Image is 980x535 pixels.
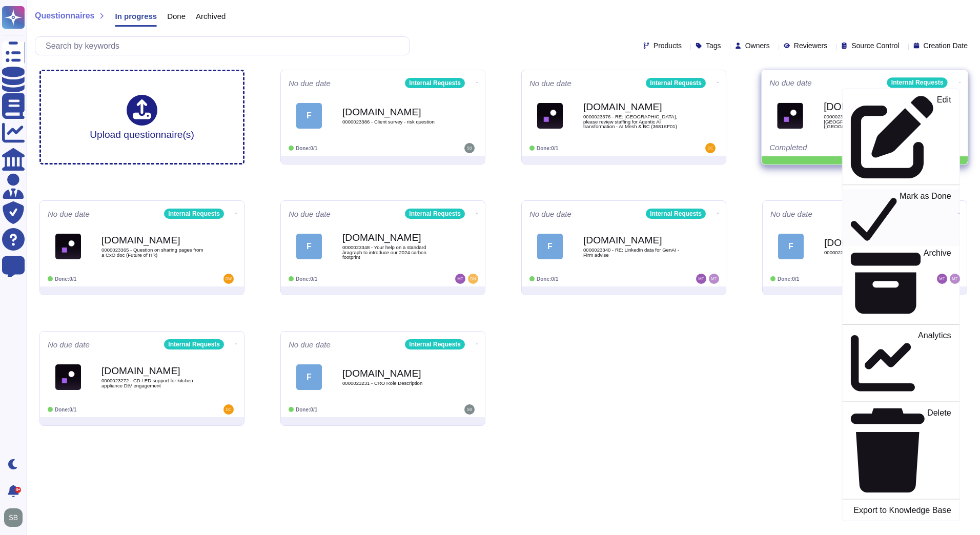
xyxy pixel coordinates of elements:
span: Done: 0/1 [537,146,558,151]
img: user [696,274,706,284]
span: Creation Date [924,42,968,49]
span: No due date [289,79,331,87]
span: 0000023365 - Question on sharing pages from a CxO doc (Future of HR) [101,248,204,257]
span: Archived [196,12,226,20]
img: user [937,274,947,284]
img: user [950,274,960,284]
div: Internal Requests [646,78,706,88]
b: [DOMAIN_NAME] [824,102,927,112]
img: user [223,274,234,284]
img: user [223,404,234,415]
a: Delete [843,406,959,495]
span: No due date [289,341,331,348]
div: Upload questionnaire(s) [90,95,194,139]
span: No due date [48,341,90,348]
span: Done: 0/1 [55,407,76,413]
div: 9+ [15,487,21,493]
img: user [464,143,475,153]
div: F [778,234,804,259]
b: [DOMAIN_NAME] [342,233,445,242]
b: [DOMAIN_NAME] [342,368,445,378]
img: user [455,274,465,284]
div: Completed [769,143,896,154]
span: Products [654,42,682,49]
span: Done: 0/1 [55,276,76,282]
span: No due date [48,210,90,218]
img: user [705,143,716,153]
div: Internal Requests [405,339,465,349]
span: Tags [706,42,721,49]
span: No due date [529,210,571,218]
span: Reviewers [794,42,827,49]
div: Internal Requests [405,78,465,88]
span: Done [167,12,186,20]
div: F [296,234,322,259]
img: Logo [537,103,563,129]
b: [DOMAIN_NAME] [583,102,686,112]
div: F [296,103,322,129]
b: [DOMAIN_NAME] [342,107,445,117]
p: Mark as Done [900,192,951,244]
div: F [537,234,563,259]
p: Archive [924,249,951,318]
b: [DOMAIN_NAME] [101,235,204,245]
a: Mark as Done [843,189,959,246]
input: Search by keywords [40,37,409,55]
img: user [4,508,23,527]
span: 0000023375 - Firm device policy for [GEOGRAPHIC_DATA] ([GEOGRAPHIC_DATA]) [824,114,927,129]
p: Export to Knowledge Base [853,506,951,515]
a: Export to Knowledge Base [843,503,959,516]
span: Done: 0/1 [537,276,558,282]
img: Logo [55,364,81,390]
span: Done: 0/1 [296,407,317,413]
b: [DOMAIN_NAME] [583,235,686,245]
div: Internal Requests [646,209,706,219]
span: 0000023272 - CD / ED support for kitchen appliance DtV engagement [101,378,204,388]
span: Done: 0/1 [778,276,799,282]
a: Archive [843,246,959,320]
span: Done: 0/1 [296,146,317,151]
span: Owners [745,42,770,49]
a: Analytics [843,329,959,398]
span: No due date [289,210,331,218]
img: Logo [777,102,803,129]
b: [DOMAIN_NAME] [101,366,204,376]
span: No due date [770,210,812,218]
p: Delete [927,409,951,492]
span: 0000023348 - Your help on a standard âragraph to introduce our 2024 carbon footprint [342,245,445,260]
div: Internal Requests [405,209,465,219]
span: No due date [529,79,571,87]
span: Source Control [851,42,899,49]
img: user [709,274,719,284]
img: user [464,404,475,415]
img: user [468,274,478,284]
button: user [2,506,30,529]
span: Questionnaires [35,12,94,20]
p: Analytics [918,332,951,396]
div: Internal Requests [887,77,948,88]
a: Edit [843,93,959,181]
p: Edit [937,96,951,179]
span: 0000023386 - Client survey - risk question [342,119,445,125]
span: 0000023344 - Flagging - file with names [824,250,927,255]
span: 0000023231 - CRO Role Description [342,381,445,386]
span: In progress [115,12,157,20]
b: [DOMAIN_NAME] [824,238,927,248]
div: Internal Requests [164,209,224,219]
span: Done: 0/1 [296,276,317,282]
span: 0000023376 - RE: [GEOGRAPHIC_DATA], please review staffing for Agentic AI transformation - AI Mes... [583,114,686,129]
img: Logo [55,234,81,259]
div: Internal Requests [164,339,224,349]
span: No due date [769,79,812,87]
span: 0000023340 - RE: Linkedin data for GenAI - Firm advise [583,248,686,257]
div: F [296,364,322,390]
